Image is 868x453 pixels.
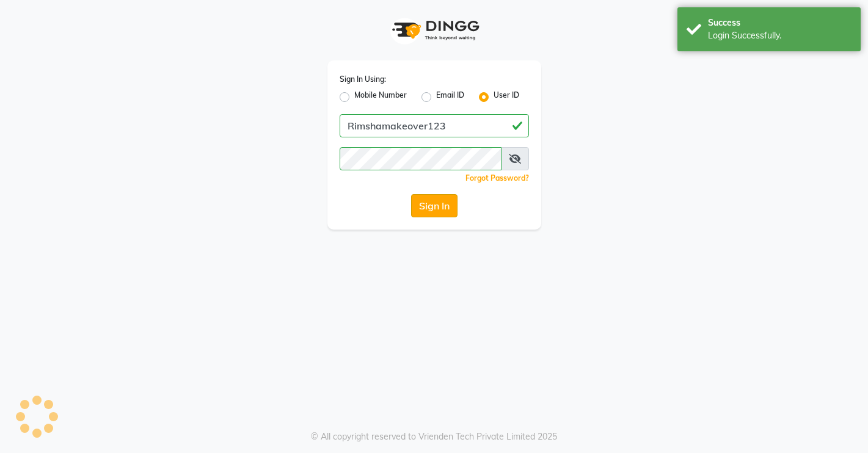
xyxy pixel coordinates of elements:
label: Sign In Using: [340,74,386,85]
button: Sign In [411,194,458,217]
a: Forgot Password? [465,173,529,183]
input: Username [340,147,501,170]
label: Mobile Number [354,90,407,104]
input: Username [340,114,529,137]
div: Success [708,16,852,29]
label: Email ID [436,90,464,104]
img: logo1.svg [385,12,483,48]
label: User ID [494,90,519,104]
div: Login Successfully. [708,29,852,42]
